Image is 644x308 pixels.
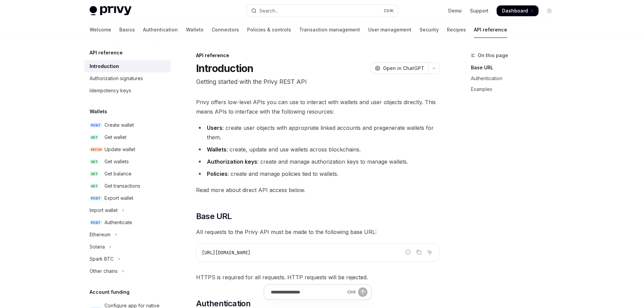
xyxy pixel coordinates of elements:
[478,51,508,60] span: On this page
[90,243,105,251] div: Solana
[471,62,560,73] a: Base URL
[104,158,129,166] div: Get wallets
[90,62,119,70] div: Introduction
[104,121,134,129] div: Create wallet
[90,147,103,152] span: PATCH
[90,49,123,57] h5: API reference
[471,84,560,95] a: Examples
[84,119,171,131] a: POSTCreate wallet
[544,5,555,16] button: Toggle dark mode
[90,159,99,164] span: GET
[84,131,171,143] a: GETGet wallet
[371,63,428,74] button: Open in ChatGPT
[384,8,394,14] span: Ctrl K
[404,248,412,257] button: Report incorrect code
[84,241,171,253] button: Toggle Solana section
[420,22,439,38] a: Security
[90,22,111,38] a: Welcome
[414,248,423,257] button: Copy the contents from the code block
[119,22,135,38] a: Basics
[196,52,440,59] div: API reference
[196,157,440,166] li: : create and manage authorization keys to manage wallets.
[259,7,278,15] div: Search...
[196,97,440,116] span: Privy offers low-level APIs you can use to interact with wallets and user objects directly. This ...
[84,253,171,265] button: Toggle Spark BTC section
[104,145,135,153] div: Update wallet
[246,5,398,17] button: Open search
[471,73,560,84] a: Authentication
[497,5,539,16] a: Dashboard
[368,22,411,38] a: User management
[207,170,228,177] strong: Policies
[84,180,171,192] a: GETGet transactions
[90,6,132,16] img: light logo
[104,218,132,227] div: Authenticate
[425,248,434,257] button: Ask AI
[90,87,131,95] div: Idempotency keys
[84,60,171,72] a: Introduction
[196,62,254,74] h1: Introduction
[299,22,360,38] a: Transaction management
[196,227,440,237] span: All requests to the Privy API must be made to the following base URL:
[84,72,171,85] a: Authorization signatures
[196,77,440,87] p: Getting started with the Privy REST API
[383,65,424,72] span: Open in ChatGPT
[90,135,99,140] span: GET
[474,22,507,38] a: API reference
[196,211,232,222] span: Base URL
[90,123,102,128] span: POST
[470,7,488,14] a: Support
[90,206,118,214] div: Import wallet
[84,156,171,168] a: GETGet wallets
[90,255,114,263] div: Spark BTC
[84,143,171,156] a: PATCHUpdate wallet
[84,265,171,277] button: Toggle Other chains section
[207,124,222,131] strong: Users
[90,288,129,296] h5: Account funding
[90,108,107,116] h5: Wallets
[202,250,251,256] span: [URL][DOMAIN_NAME]
[90,184,99,189] span: GET
[448,7,462,14] a: Demo
[104,194,133,202] div: Export wallet
[84,229,171,241] button: Toggle Ethereum section
[212,22,239,38] a: Connectors
[90,220,102,225] span: POST
[90,196,102,201] span: POST
[207,146,226,153] strong: Wallets
[84,192,171,204] a: POSTExport wallet
[104,133,126,141] div: Get wallet
[84,85,171,97] a: Idempotency keys
[447,22,466,38] a: Recipes
[247,22,291,38] a: Policies & controls
[90,267,118,275] div: Other chains
[196,145,440,154] li: : create, update and use wallets across blockchains.
[196,169,440,179] li: : create and manage policies tied to wallets.
[143,22,178,38] a: Authentication
[271,285,344,300] input: Ask a question...
[207,158,257,165] strong: Authorization keys
[90,171,99,176] span: GET
[186,22,204,38] a: Wallets
[104,182,140,190] div: Get transactions
[104,170,132,178] div: Get balance
[84,204,171,216] button: Toggle Import wallet section
[502,7,528,14] span: Dashboard
[90,231,111,239] div: Ethereum
[84,168,171,180] a: GETGet balance
[196,273,440,282] span: HTTPS is required for all requests. HTTP requests will be rejected.
[90,74,143,82] div: Authorization signatures
[196,185,440,195] span: Read more about direct API access below.
[84,216,171,229] a: POSTAuthenticate
[358,287,367,297] button: Send message
[196,123,440,142] li: : create user objects with appropriate linked accounts and pregenerate wallets for them.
